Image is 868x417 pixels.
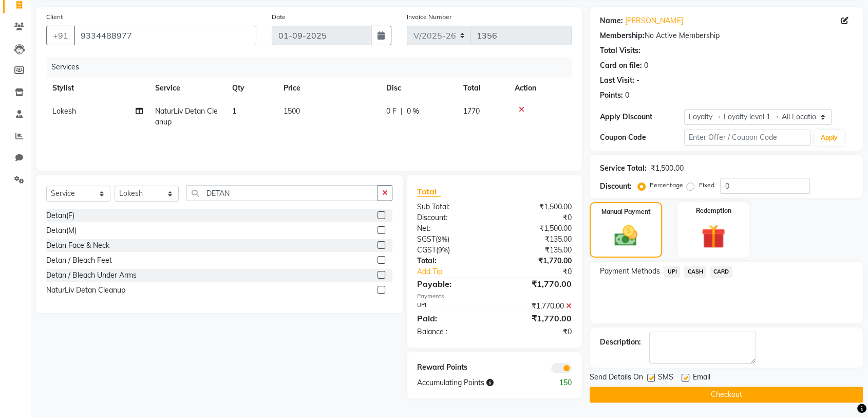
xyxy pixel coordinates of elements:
div: ₹135.00 [495,234,580,245]
div: ₹0 [508,266,579,277]
div: Service Total: [600,163,647,174]
label: Invoice Number [407,12,451,22]
span: | [401,106,403,117]
div: ( ) [409,245,495,256]
th: Total [457,77,508,100]
span: 1770 [463,106,480,116]
div: Discount: [600,181,632,192]
span: 1500 [284,106,300,116]
th: Disc [380,77,457,100]
div: Accumulating Points [409,377,537,388]
th: Stylist [46,77,149,100]
div: Points: [600,90,623,101]
div: Detan / Bleach Feet [46,255,112,266]
label: Percentage [650,180,683,190]
th: Price [277,77,380,100]
div: ( ) [409,234,495,245]
span: 9% [438,246,448,254]
div: Net: [409,223,495,234]
div: Total Visits: [600,45,640,56]
div: Total: [409,256,495,266]
span: 9% [438,235,447,243]
div: 0 [625,90,629,101]
label: Date [272,12,286,22]
div: Detan Face & Neck [46,240,109,251]
img: _cash.svg [607,223,644,249]
div: Name: [600,15,623,26]
span: Lokesh [52,106,76,116]
span: UPI [664,266,680,278]
div: Coupon Code [600,132,684,143]
div: ₹1,770.00 [495,256,580,266]
div: ₹135.00 [495,245,580,256]
button: +91 [46,26,75,45]
div: Detan(F) [46,210,74,221]
div: ₹0 [495,212,580,223]
a: [PERSON_NAME] [625,15,683,26]
th: Action [508,77,572,100]
div: ₹1,500.00 [495,202,580,212]
span: SMS [658,372,673,385]
div: 150 [537,377,579,388]
input: Search by Name/Mobile/Email/Code [74,26,256,45]
div: Detan(M) [46,225,77,236]
span: CARD [710,266,732,278]
div: NaturLiv Detan Cleanup [46,285,125,296]
a: Add Tip [409,266,508,277]
div: Description: [600,337,641,348]
div: ₹1,770.00 [495,312,580,324]
div: Services [47,58,579,77]
button: Checkout [590,387,863,403]
div: ₹1,500.00 [495,223,580,234]
img: _gift.svg [694,222,732,251]
span: Payment Methods [600,266,660,277]
div: Card on file: [600,60,642,71]
span: CGST [417,245,436,255]
span: Total [417,186,441,197]
div: Reward Points [409,362,495,373]
span: Email [692,372,710,385]
div: No Active Membership [600,30,853,41]
div: Paid: [409,312,495,324]
div: ₹1,500.00 [651,163,683,174]
div: Payable: [409,278,495,290]
div: Sub Total: [409,202,495,212]
div: Payments [417,292,572,301]
label: Client [46,12,63,22]
span: 1 [232,106,236,116]
div: Last Visit: [600,75,634,86]
div: ₹0 [495,327,580,337]
button: Apply [815,130,844,146]
th: Qty [226,77,277,100]
div: Detan / Bleach Under Arms [46,270,137,281]
span: SGST [417,234,436,244]
span: CASH [684,266,706,278]
th: Service [149,77,226,100]
span: Send Details On [590,372,643,385]
div: ₹1,770.00 [495,301,580,312]
div: Discount: [409,212,495,223]
span: 0 F [386,106,397,117]
label: Manual Payment [601,207,651,216]
div: Balance : [409,327,495,337]
label: Fixed [699,180,714,190]
div: Apply Discount [600,112,684,122]
span: NaturLiv Detan Cleanup [155,106,218,126]
div: 0 [644,60,648,71]
div: Membership: [600,30,645,41]
div: ₹1,770.00 [495,278,580,290]
input: Search or Scan [186,185,378,201]
input: Enter Offer / Coupon Code [684,130,810,146]
label: Redemption [695,206,731,215]
div: UPI [409,301,495,312]
span: 0 % [407,106,419,117]
div: - [636,75,639,86]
